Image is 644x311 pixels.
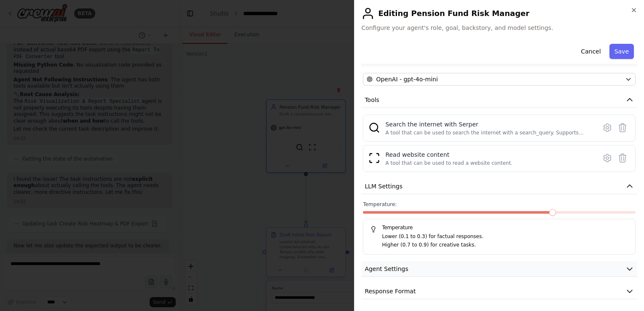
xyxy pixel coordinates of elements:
span: Temperature: [363,201,397,208]
div: Read website content [385,150,513,159]
button: Configure tool [600,150,615,166]
img: SerperDevTool [368,122,380,134]
span: OpenAI - gpt-4o-mini [376,75,437,83]
button: Delete tool [615,120,630,135]
img: ScrapeWebsiteTool [368,152,380,164]
button: Configure tool [600,120,615,135]
button: Agent Settings [361,261,637,277]
span: LLM Settings [365,182,402,190]
div: A tool that can be used to read a website content. [385,160,513,166]
span: Agent Settings [365,265,408,273]
h5: Temperature [370,224,628,231]
button: Delete tool [615,150,630,166]
p: Lower (0.1 to 0.3) for factual responses. [382,233,628,241]
button: Tools [361,92,637,108]
button: OpenAI - gpt-4o-mini [363,73,636,86]
span: Tools [365,96,379,104]
h2: Editing Pension Fund Risk Manager [361,7,637,20]
div: Search the internet with Serper [385,120,591,129]
p: Higher (0.7 to 0.9) for creative tasks. [382,241,628,249]
span: Configure your agent's role, goal, backstory, and model settings. [361,24,637,32]
div: A tool that can be used to search the internet with a search_query. Supports different search typ... [385,129,591,136]
button: Save [609,44,634,59]
button: Cancel [576,44,606,59]
button: Response Format [361,284,637,299]
button: LLM Settings [361,179,637,194]
span: Response Format [365,287,416,295]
